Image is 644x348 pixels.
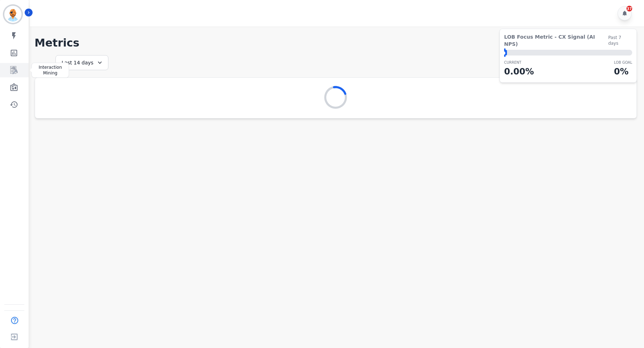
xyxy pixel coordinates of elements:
p: 0.00 % [504,65,534,78]
div: 37 [626,6,632,11]
span: Past 7 days [608,35,632,46]
p: LOB Goal [614,60,632,65]
div: ⬤ [504,50,507,55]
h1: Metrics [35,37,637,49]
p: CURRENT [504,60,534,65]
p: 0 % [614,65,632,78]
span: LOB Focus Metric - CX Signal (AI NPS) [504,33,608,48]
img: Bordered avatar [4,6,21,23]
div: Last 14 days [55,55,108,70]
